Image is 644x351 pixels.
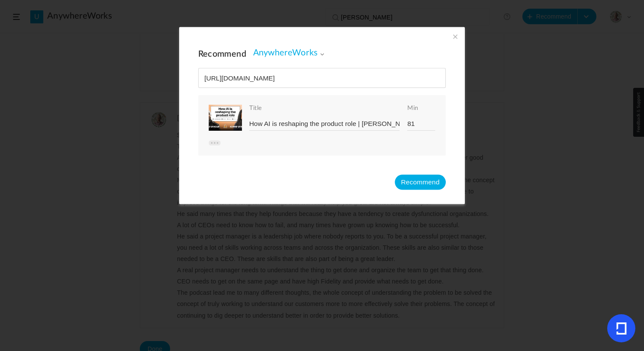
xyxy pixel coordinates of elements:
input: Enter Title [249,117,399,130]
span: AnywhereWorks [253,48,325,58]
input: Share any video/article, which benefits your organization! [199,68,445,87]
label: Min [407,105,435,113]
input: Min [407,117,435,130]
label: Title [249,105,408,113]
h2: Recommend [198,49,246,59]
button: Recommend [395,174,446,190]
